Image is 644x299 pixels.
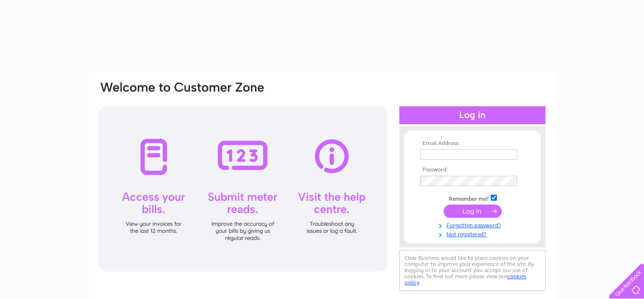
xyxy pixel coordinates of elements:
a: cookies policy [405,273,526,286]
th: Password: [418,167,527,173]
a: Forgotten password? [420,220,527,229]
input: Submit [444,205,502,218]
td: Remember me? [418,193,527,203]
a: Not registered? [420,229,527,238]
div: Clear Business would like to place cookies on your computer to improve your experience of the sit... [399,250,545,291]
th: Email Address: [418,140,527,147]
